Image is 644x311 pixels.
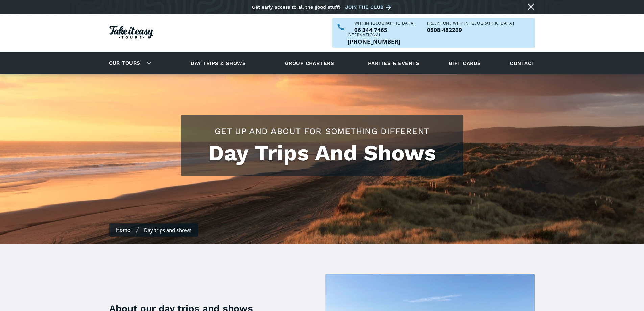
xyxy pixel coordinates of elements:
div: Freephone WITHIN [GEOGRAPHIC_DATA] [427,21,514,25]
a: Home [116,226,130,233]
div: International [348,33,400,37]
div: WITHIN [GEOGRAPHIC_DATA] [354,21,415,25]
a: Call us freephone within NZ on 0508482269 [427,27,514,33]
nav: Breadcrumbs [109,223,198,237]
a: Group charters [277,54,342,72]
a: Contact [506,54,538,72]
a: Join the club [345,3,394,12]
a: Day trips & shows [182,54,254,72]
p: 0508 482269 [427,27,514,33]
p: 06 344 7465 [354,27,415,33]
div: Day trips and shows [144,227,191,234]
div: Get early access to all the good stuff! [252,4,340,10]
h2: Get up and about for something different [188,125,456,137]
p: [PHONE_NUMBER] [348,39,400,44]
a: Homepage [109,22,153,44]
a: Gift cards [445,54,484,72]
a: Call us outside of NZ on +6463447465 [348,39,400,44]
div: Our tours [101,54,157,72]
a: Close message [526,1,536,12]
a: Our tours [104,55,145,71]
a: Parties & events [365,54,423,72]
a: Call us within NZ on 063447465 [354,27,415,33]
h1: Day Trips And Shows [188,140,456,166]
img: Take it easy Tours logo [109,26,153,39]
